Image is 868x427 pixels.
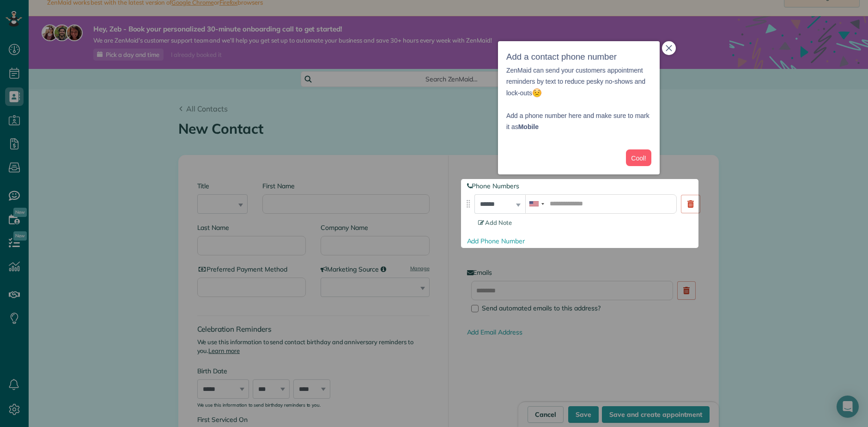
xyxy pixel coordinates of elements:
p: ZenMaid can send your customers appointment reminders by text to reduce pesky no-shows and lock-outs [506,65,651,99]
button: Cool! [626,149,651,167]
button: close, [662,41,676,55]
span: Add Note [478,219,512,226]
h3: Add a contact phone number [506,50,651,65]
p: Add a phone number here and make sure to mark it as [506,99,651,133]
a: Add Phone Number [467,237,525,245]
strong: Mobile [518,123,539,130]
div: United States: +1 [526,195,547,213]
img: :worried: [532,88,542,98]
label: Phone Numbers [467,181,700,191]
img: drag_indicator-119b368615184ecde3eda3c64c821f6cf29d3e2b97b89ee44bc31753036683e5.png [463,199,473,209]
div: Add a contact phone numberZenMaid can send your customers appointment reminders by text to reduce... [498,41,660,174]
